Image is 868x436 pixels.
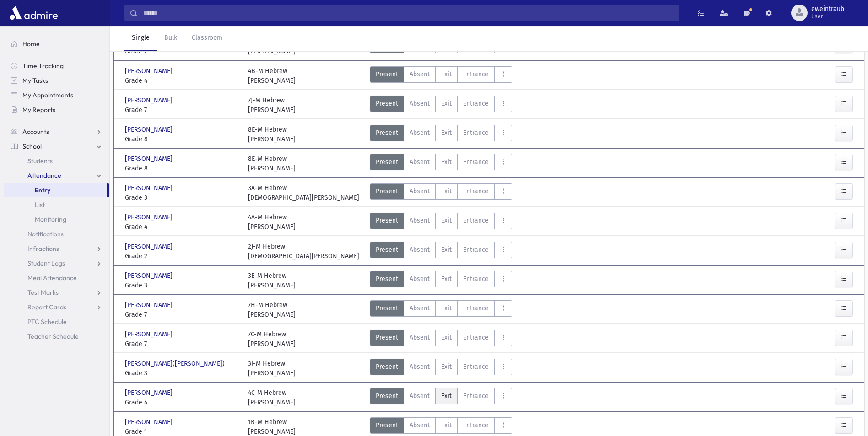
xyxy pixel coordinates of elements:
div: 8E-M Hebrew [PERSON_NAME] [248,125,296,144]
span: Present [376,333,398,342]
span: Absent [410,420,430,430]
a: Home [4,37,109,51]
span: Grade 3 [125,368,239,378]
a: Single [124,26,157,51]
span: Absent [410,216,430,225]
span: [PERSON_NAME] [125,330,174,339]
span: Grade 7 [125,105,239,115]
a: Bulk [157,26,184,51]
span: Entrance [463,391,489,401]
div: AttTypes [370,271,512,290]
span: My Tasks [22,76,48,85]
div: AttTypes [370,242,512,261]
div: 3A-M Hebrew [DEMOGRAPHIC_DATA][PERSON_NAME] [248,183,359,202]
span: [PERSON_NAME] [125,66,174,76]
span: Absent [410,245,430,255]
span: [PERSON_NAME] [125,154,174,164]
span: Present [376,420,398,430]
div: 3E-M Hebrew [PERSON_NAME] [248,271,296,290]
span: Absent [410,69,430,79]
a: My Reports [4,102,109,117]
span: Home [22,40,40,48]
span: [PERSON_NAME] [125,242,174,251]
div: AttTypes [370,213,512,232]
a: Classroom [184,26,230,51]
span: Exit [441,186,452,196]
span: Test Marks [27,288,59,297]
span: Grade 7 [125,310,239,319]
span: Present [376,69,398,79]
span: Exit [441,216,452,225]
span: Grade 8 [125,164,239,173]
div: 4A-M Hebrew [PERSON_NAME] [248,213,296,232]
span: [PERSON_NAME] [125,388,174,398]
span: User [811,13,844,20]
a: My Tasks [4,73,109,88]
span: List [35,201,45,209]
span: Present [376,245,398,255]
span: My Reports [22,106,55,114]
span: eweintraub [811,5,844,13]
span: Absent [410,99,430,108]
span: Exit [441,391,452,401]
span: Exit [441,128,452,138]
a: School [4,139,109,154]
span: Exit [441,99,452,108]
a: Entry [4,183,107,197]
span: Present [376,186,398,196]
div: 2J-M Hebrew [DEMOGRAPHIC_DATA][PERSON_NAME] [248,242,359,261]
img: AdmirePro [7,4,60,22]
span: Accounts [22,128,49,136]
span: Absent [410,128,430,138]
span: Absent [410,333,430,342]
div: 4B-M Hebrew [PERSON_NAME] [248,66,296,85]
span: Report Cards [27,303,66,311]
div: 7H-M Hebrew [PERSON_NAME] [248,300,296,319]
span: Entrance [463,216,489,225]
div: 3I-M Hebrew [PERSON_NAME] [248,359,296,378]
a: Test Marks [4,285,109,300]
span: Grade 2 [125,251,239,261]
a: Students [4,154,109,168]
a: PTC Schedule [4,314,109,329]
span: [PERSON_NAME] [125,183,174,193]
span: Absent [410,362,430,372]
span: Grade 4 [125,222,239,232]
span: [PERSON_NAME] [125,96,174,105]
span: [PERSON_NAME] [125,271,174,281]
div: AttTypes [370,66,512,85]
div: AttTypes [370,330,512,349]
span: Grade 3 [125,281,239,290]
span: Exit [441,303,452,313]
span: Present [376,128,398,138]
span: Entrance [463,157,489,167]
div: AttTypes [370,183,512,202]
span: Students [27,157,53,165]
a: Report Cards [4,300,109,314]
span: Attendance [27,171,61,180]
span: Present [376,99,398,108]
a: Attendance [4,168,109,183]
a: My Appointments [4,88,109,102]
span: Absent [410,186,430,196]
div: AttTypes [370,154,512,173]
span: Entrance [463,333,489,342]
div: 8E-M Hebrew [PERSON_NAME] [248,154,296,173]
span: Entrance [463,99,489,108]
span: Infractions [27,245,59,253]
span: Exit [441,245,452,255]
span: Entrance [463,69,489,79]
a: Notifications [4,227,109,241]
span: Notifications [27,230,64,238]
a: Accounts [4,124,109,139]
div: AttTypes [370,96,512,115]
span: Exit [441,420,452,430]
span: Absent [410,157,430,167]
span: Present [376,216,398,225]
div: AttTypes [370,125,512,144]
span: Present [376,274,398,284]
span: Present [376,362,398,372]
span: Present [376,157,398,167]
a: Teacher Schedule [4,329,109,344]
a: Time Tracking [4,58,109,73]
